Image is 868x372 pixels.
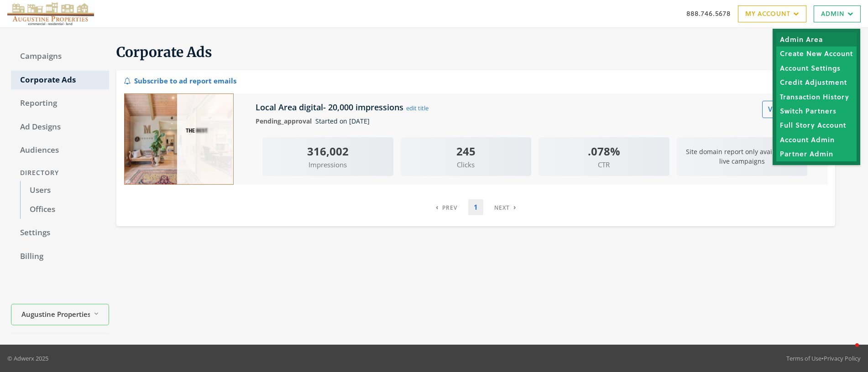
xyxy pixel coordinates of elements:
[837,341,859,363] iframe: Intercom live chat
[776,61,857,75] a: Account Settings
[11,94,109,113] a: Reporting
[776,46,857,61] a: Create New Account
[11,247,109,266] a: Billing
[776,75,857,89] a: Credit Adjustment
[116,43,212,61] span: Corporate Ads
[738,5,806,22] a: My Account
[824,354,861,362] a: Privacy Policy
[776,32,857,46] a: Admin Area
[776,103,857,118] a: Switch Partners
[762,101,814,118] a: View Report
[401,143,532,160] div: 245
[401,160,532,170] span: Clicks
[776,132,857,146] a: Account Admin
[786,354,821,362] a: Terms of Use
[539,143,669,160] div: .078%
[256,117,315,125] span: Pending_approval
[7,2,94,25] img: Adwerx
[11,165,109,181] div: Directory
[262,160,393,170] span: Impressions
[11,118,109,137] a: Ad Designs
[7,354,48,363] p: © Adwerx 2025
[406,103,429,113] button: edit title
[11,304,109,325] button: Augustine Properties
[776,89,857,103] a: Transaction History
[256,102,406,113] h5: Local Area digital- 20,000 impressions
[11,223,109,243] a: Settings
[539,160,669,170] span: CTR
[124,74,236,86] div: Subscribe to ad report emails
[677,142,808,171] p: Site domain report only available for live campaigns
[468,199,483,215] a: 1
[20,200,109,219] a: Offices
[262,143,393,160] div: 316,002
[786,354,861,363] div: •
[430,199,522,215] nav: pagination
[249,116,821,126] div: Started on [DATE]
[814,5,861,22] a: Admin
[124,93,234,185] img: Local Area digital- 20,000 impressions
[11,141,109,160] a: Audiences
[21,309,90,319] span: Augustine Properties
[776,147,857,161] a: Partner Admin
[11,47,109,66] a: Campaigns
[686,9,731,18] a: 888.746.5678
[11,71,109,90] a: Corporate Ads
[776,118,857,132] a: Full Story Account
[20,181,109,200] a: Users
